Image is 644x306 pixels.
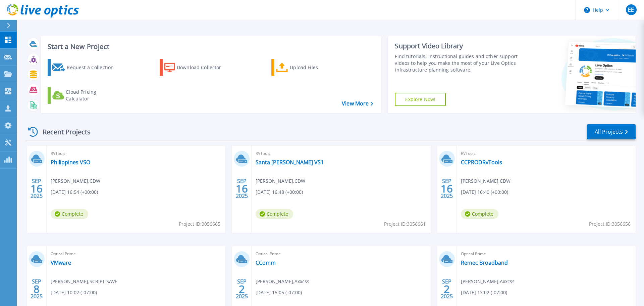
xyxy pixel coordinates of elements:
[31,186,43,191] span: 16
[290,61,343,74] div: Upload Files
[256,188,303,196] span: [DATE] 16:48 (+00:00)
[239,286,245,292] span: 2
[48,87,122,104] a: Cloud Pricing Calculator
[51,250,221,258] span: Optical Prime
[441,186,453,191] span: 16
[256,250,426,258] span: Optical Prime
[51,177,100,185] span: [PERSON_NAME] , CDW
[271,59,346,76] a: Upload Files
[160,59,234,76] a: Download Collector
[395,42,521,50] div: Support Video Library
[235,277,248,301] div: SEP 2025
[440,277,453,301] div: SEP 2025
[395,53,521,73] div: Find tutorials, instructional guides and other support videos to help you make the most of your L...
[51,278,117,285] span: [PERSON_NAME] , SCRIPT SAVE
[48,59,122,76] a: Request a Collection
[461,209,498,219] span: Complete
[461,177,511,185] span: [PERSON_NAME] , CDW
[384,220,426,228] span: Project ID: 3056661
[51,150,221,157] span: RVTools
[589,220,631,228] span: Project ID: 3056656
[395,93,446,106] a: Explore Now!
[177,61,230,74] div: Download Collector
[256,150,426,157] span: RVTools
[256,278,309,285] span: [PERSON_NAME] , Axxcss
[256,159,324,166] a: Santa [PERSON_NAME] VS1
[51,159,90,166] a: Philippines VSO
[30,277,43,301] div: SEP 2025
[587,124,636,139] a: All Projects
[66,89,119,102] div: Cloud Pricing Calculator
[461,188,508,196] span: [DATE] 16:40 (+00:00)
[461,278,515,285] span: [PERSON_NAME] , Axxcss
[628,7,634,12] span: EE
[461,250,632,258] span: Optical Prime
[461,150,632,157] span: RVTools
[179,220,220,228] span: Project ID: 3056665
[235,176,248,201] div: SEP 2025
[51,209,88,219] span: Complete
[51,259,71,266] a: VMware
[51,289,97,296] span: [DATE] 10:02 (-07:00)
[51,188,98,196] span: [DATE] 16:54 (+00:00)
[256,289,302,296] span: [DATE] 15:05 (-07:00)
[26,124,100,140] div: Recent Projects
[342,100,373,107] a: View More
[444,286,450,292] span: 2
[236,186,248,191] span: 16
[30,176,43,201] div: SEP 2025
[461,289,507,296] span: [DATE] 13:02 (-07:00)
[48,43,373,50] h3: Start a New Project
[34,286,40,292] span: 8
[67,61,120,74] div: Request a Collection
[461,159,502,166] a: CCPRODRvTools
[256,177,305,185] span: [PERSON_NAME] , CDW
[440,176,453,201] div: SEP 2025
[256,259,276,266] a: CComm
[461,259,508,266] a: Remec Broadband
[256,209,293,219] span: Complete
